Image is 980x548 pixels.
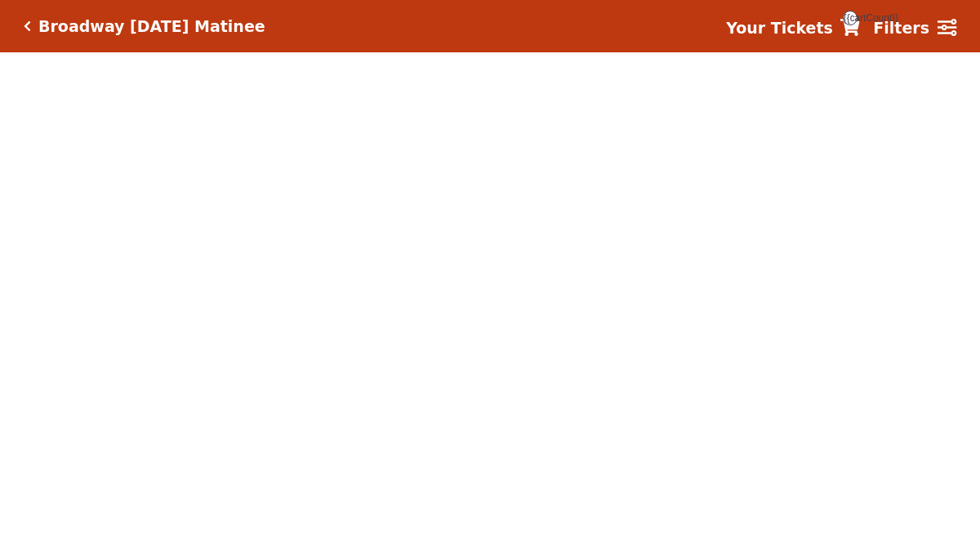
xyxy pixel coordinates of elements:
[24,20,31,32] a: Click here to go back to filters
[726,16,860,40] a: Your Tickets {{cartCount}}
[873,19,929,37] strong: Filters
[873,16,956,40] a: Filters
[38,17,265,36] h5: Broadway [DATE] Matinee
[726,19,833,37] strong: Your Tickets
[843,11,857,25] span: {{cartCount}}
